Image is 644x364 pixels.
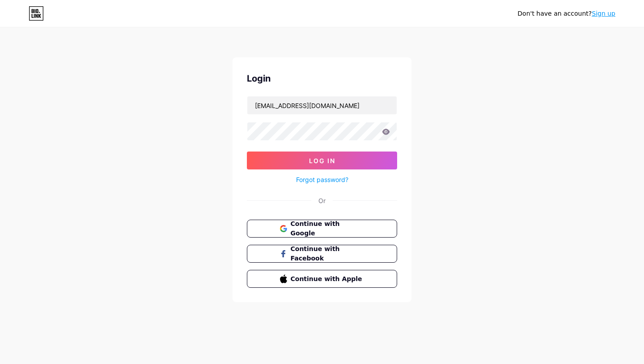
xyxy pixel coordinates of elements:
[247,245,397,263] button: Continue with Facebook
[247,72,397,85] div: Login
[296,175,348,184] a: Forgot password?
[247,152,397,169] button: Log In
[291,219,364,238] span: Continue with Google
[291,244,364,263] span: Continue with Facebook
[592,10,615,17] a: Sign up
[291,274,364,284] span: Continue with Apple
[309,157,335,165] span: Log In
[318,196,326,205] div: Or
[247,270,397,288] button: Continue with Apple
[247,96,397,114] input: Username
[247,220,397,238] button: Continue with Google
[517,9,615,18] div: Don't have an account?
